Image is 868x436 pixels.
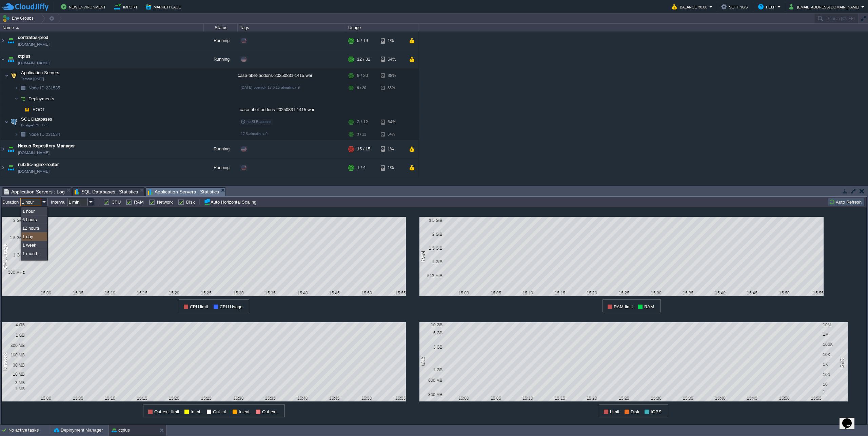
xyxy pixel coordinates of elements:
[18,41,50,48] a: [DOMAIN_NAME]
[238,69,346,82] div: casa-tibet-addons-20250831-1415.war
[6,159,16,177] img: AMDAwAAAACH5BAEAAAAALAAAAAABAAEAAAICRAEAOw==
[420,345,442,349] div: 3 GB
[51,200,65,205] label: Interval
[3,343,25,348] div: 300 MB
[672,3,709,11] button: Balance ₹0.00
[28,96,55,102] span: Deployments
[20,70,60,76] span: Application Servers
[21,241,47,249] div: 1 week
[0,140,6,158] img: AMDAwAAAACH5BAEAAAAALAAAAAABAAEAAAICRAEAOw==
[807,290,824,295] div: 15:55
[721,3,750,11] button: Settings
[829,199,864,205] button: Auto Refresh
[420,367,442,372] div: 1 GB
[5,115,9,129] img: AMDAwAAAACH5BAEAAAAALAAAAAABAAEAAAICRAEAOw==
[230,396,247,400] div: 15:30
[20,116,53,122] span: SQL Databases
[239,409,251,414] span: In ext.
[551,396,568,400] div: 15:15
[420,246,442,250] div: 1.5 GiB
[3,322,25,327] div: 4 GB
[455,396,472,400] div: 15:00
[631,409,639,414] span: Disk
[381,140,403,158] div: 1%
[420,322,442,327] div: 10 GB
[3,252,25,257] div: 1 GHz
[6,140,16,158] img: AMDAwAAAACH5BAEAAAAALAAAAAABAAEAAAICRAEAOw==
[358,396,375,400] div: 15:50
[230,290,247,295] div: 15:30
[262,409,278,414] span: Out ext.
[776,290,793,295] div: 15:50
[54,427,103,434] button: Deployment Manager
[823,322,845,327] div: 10M
[14,83,18,93] img: AMDAwAAAACH5BAEAAAAALAAAAAABAAEAAAICRAEAOw==
[134,200,144,205] label: RAM
[381,83,403,93] div: 38%
[420,378,442,382] div: 600 MB
[18,83,28,93] img: AMDAwAAAACH5BAEAAAAALAAAAAABAAEAAAICRAEAOw==
[21,224,47,232] div: 12 hours
[381,50,403,68] div: 54%
[204,159,238,177] div: Running
[21,123,48,127] span: PostgreSQL 17.5
[381,129,403,140] div: 64%
[112,427,130,434] button: ctplus
[204,199,258,205] button: Auto Horizontal Scaling
[102,290,119,295] div: 15:10
[18,161,59,168] span: nubitic-nginx-router
[112,200,121,205] label: CPU
[154,409,179,414] span: Out ext. limit
[8,425,51,436] div: No active tasks
[744,290,761,295] div: 15:45
[70,290,86,295] div: 15:05
[615,290,632,295] div: 15:25
[9,115,19,129] img: AMDAwAAAACH5BAEAAAAALAAAAAABAAEAAAICRAEAOw==
[487,396,504,400] div: 15:05
[823,389,845,394] div: 1
[3,386,25,391] div: 1 MB
[16,27,19,29] img: AMDAwAAAACH5BAEAAAAALAAAAAABAAEAAAICRAEAOw==
[347,24,418,32] div: Usage
[3,333,25,337] div: 1 GB
[823,372,845,377] div: 100
[6,50,16,68] img: AMDAwAAAACH5BAEAAAAALAAAAAABAAEAAAICRAEAOw==
[18,143,75,149] span: Nexus Repository Manager
[823,362,845,367] div: 1K
[823,332,845,336] div: 1M
[840,409,861,429] iframe: chat widget
[18,168,50,175] a: [DOMAIN_NAME]
[70,396,86,400] div: 15:05
[146,3,183,11] button: Marketplace
[28,85,46,90] span: Node ID:
[3,362,25,367] div: 30 MB
[0,32,6,50] img: AMDAwAAAACH5BAEAAAAALAAAAAABAAEAAAICRAEAOw==
[14,94,18,104] img: AMDAwAAAACH5BAEAAAAALAAAAAABAAEAAAICRAEAOw==
[381,159,403,177] div: 1%
[198,396,215,400] div: 15:25
[3,380,25,385] div: 3 MB
[744,396,761,400] div: 15:45
[419,356,428,367] div: Disk
[238,24,346,32] div: Tags
[18,34,48,41] span: contratos-prod
[38,396,55,400] div: 15:00
[3,235,25,240] div: 1.5 GHz
[18,149,50,156] a: [DOMAIN_NAME]
[808,396,825,400] div: 15:55
[241,85,300,89] span: [DATE]-openjdk-17.0.15-almalinux-9
[166,290,183,295] div: 15:20
[584,290,600,295] div: 15:20
[648,396,665,400] div: 15:30
[294,290,311,295] div: 15:40
[326,290,343,295] div: 15:45
[220,304,243,309] span: CPU Usage
[2,243,10,270] div: CPU Usage
[190,304,209,309] span: CPU limit
[487,290,504,295] div: 15:05
[1,24,203,32] div: Name
[3,352,25,357] div: 100 MB
[2,14,36,23] button: Env Groups
[357,159,366,177] div: 1 / 4
[262,290,279,295] div: 15:35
